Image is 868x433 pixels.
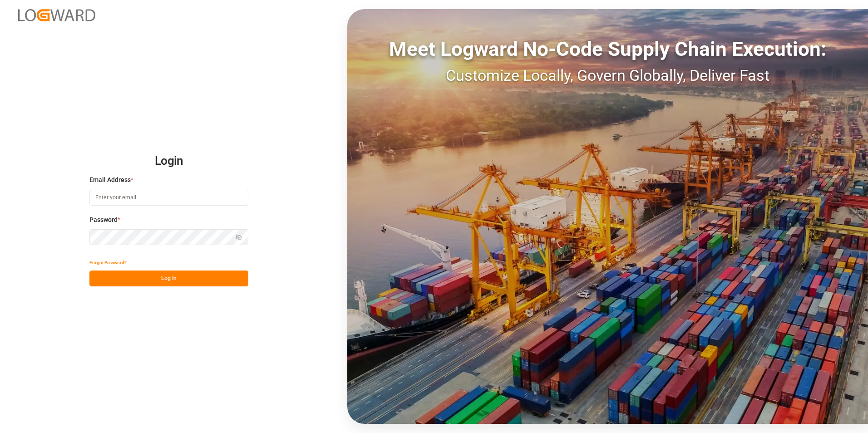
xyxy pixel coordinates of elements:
[89,147,248,176] h2: Login
[89,255,127,271] button: Forgot Password?
[89,215,118,225] span: Password
[347,34,868,64] div: Meet Logward No-Code Supply Chain Execution:
[347,64,868,87] div: Customize Locally, Govern Globally, Deliver Fast
[89,271,248,286] button: Log In
[89,190,248,206] input: Enter your email
[89,175,131,185] span: Email Address
[18,9,95,21] img: Logward_new_orange.png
